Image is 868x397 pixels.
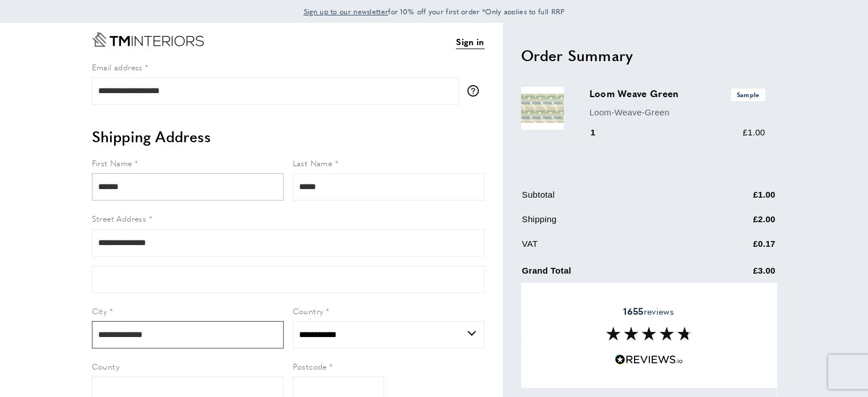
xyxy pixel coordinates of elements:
span: Street Address [92,212,147,224]
span: Country [293,305,324,316]
span: City [92,305,107,316]
span: for 10% off your first order *Only applies to full RRP [304,6,565,17]
h3: Loom Weave Green [590,87,765,101]
strong: 1655 [623,304,643,318]
img: Reviews.io 5 stars [615,354,683,365]
td: Shipping [522,212,696,235]
button: More information [467,85,485,97]
td: Subtotal [522,188,696,210]
p: Loom-Weave-Green [590,106,765,119]
h2: Shipping Address [92,126,485,147]
div: 1 [590,126,612,139]
a: Sign in [456,35,484,49]
td: £1.00 [697,188,776,210]
span: Sample [731,89,765,101]
span: reviews [623,306,673,317]
td: £3.00 [697,262,776,286]
a: Go to Home page [92,32,204,47]
a: Sign up to our newsletter [304,6,389,17]
td: £0.17 [697,237,776,259]
span: Sign up to our newsletter [304,6,389,17]
td: Grand Total [522,262,696,286]
img: Loom Weave Green [521,87,564,130]
td: £2.00 [697,212,776,235]
span: £1.00 [742,127,765,137]
span: Last Name [293,157,333,169]
td: VAT [522,237,696,259]
span: First Name [92,157,132,169]
img: Reviews section [606,327,692,340]
span: Email address [92,61,143,73]
h2: Order Summary [521,45,777,66]
span: County [92,360,119,372]
span: Postcode [293,360,327,372]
